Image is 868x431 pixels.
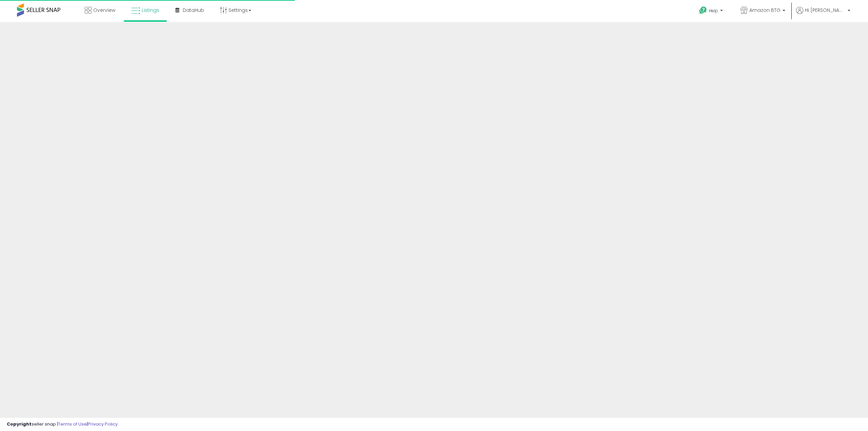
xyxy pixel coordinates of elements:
a: Help [694,1,730,22]
span: Help [709,8,718,14]
span: Overview [93,7,115,14]
span: Listings [142,7,159,14]
span: Hi [PERSON_NAME] [805,7,846,14]
span: DataHub [183,7,204,14]
i: Get Help [699,6,707,15]
a: Hi [PERSON_NAME] [796,7,850,22]
span: Amazon BTG [749,7,781,14]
